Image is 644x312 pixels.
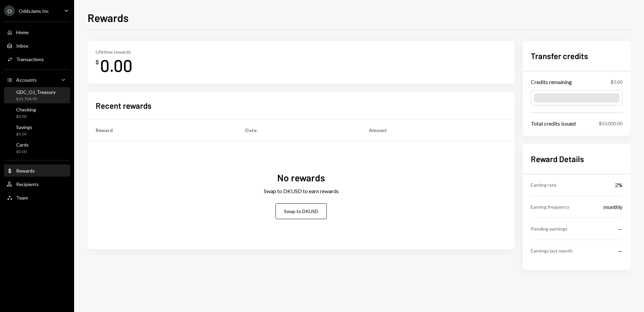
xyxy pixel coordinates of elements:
[16,149,29,155] div: $0.00
[16,131,32,137] div: $0.00
[615,181,622,189] div: 2%
[96,100,152,111] h2: Recent rewards
[4,122,70,138] a: Savings$0.00
[531,50,622,61] h2: Transfer credits
[531,247,573,254] div: Earnings last month
[4,164,70,177] a: Rewards
[4,74,70,86] a: Accounts
[16,107,36,112] div: Checking
[531,78,572,86] div: Credits remaining
[16,29,29,35] div: Home
[611,78,622,85] div: $0.00
[16,124,32,130] div: Savings
[16,114,36,120] div: $0.00
[19,8,49,14] div: OddsJams Inc
[531,181,556,188] div: Earning rate
[16,56,44,62] div: Transactions
[16,168,35,174] div: Rewards
[4,105,70,121] a: Checking$0.00
[237,120,361,141] th: Date
[16,89,56,95] div: GDC_OJ_Treasury
[88,11,129,24] h1: Rewards
[618,225,622,233] div: —
[88,120,237,141] th: Reward
[4,87,70,103] a: GDC_OJ_Treasury$15,704.93
[16,142,29,148] div: Cards
[16,195,28,201] div: Team
[96,49,132,55] div: Lifetime rewards
[96,59,99,66] div: $
[599,120,622,127] div: $50,000.00
[4,53,70,65] a: Transactions
[277,171,325,184] div: No rewards
[4,191,70,204] a: Team
[4,40,70,52] a: Inbox
[361,120,515,141] th: Amount
[16,96,56,102] div: $15,704.93
[100,55,132,76] div: 0.00
[618,247,622,255] div: —
[16,181,39,187] div: Recipients
[4,140,70,156] a: Cards$0.00
[16,77,37,83] div: Accounts
[531,225,568,232] div: Pending earnings
[4,26,70,38] a: Home
[604,203,622,211] div: monthly
[4,5,15,16] div: O
[16,43,28,49] div: Inbox
[531,120,576,128] div: Total credits issued
[531,153,622,164] h2: Reward Details
[264,187,339,195] div: Swap to DKUSD to earn rewards
[276,203,327,219] button: Swap to DKUSD
[531,203,569,210] div: Earning frequency
[4,178,70,190] a: Recipients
